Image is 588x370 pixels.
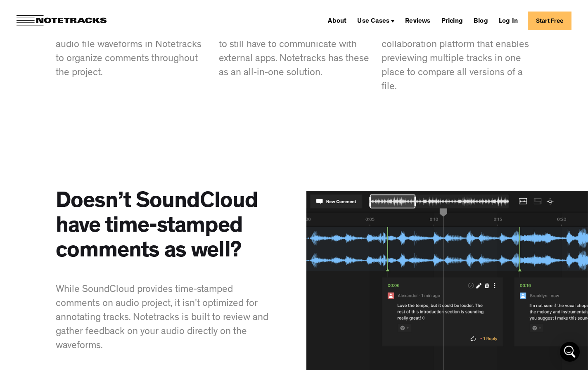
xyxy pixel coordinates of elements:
a: Reviews [402,14,434,27]
a: Log In [496,14,521,27]
h3: Doesn’t SoundCloud have time-stamped comments as well? [56,190,273,265]
p: While SoundCloud provides time-stamped comments on audio project, it isn't optimized for annotati... [56,283,273,353]
a: About [325,14,350,27]
div: Use Cases [357,18,389,25]
a: Blog [470,14,491,27]
a: Pricing [438,14,466,27]
a: Start Free [528,12,571,30]
div: Open Intercom Messenger [560,342,580,362]
div: Use Cases [354,14,398,27]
